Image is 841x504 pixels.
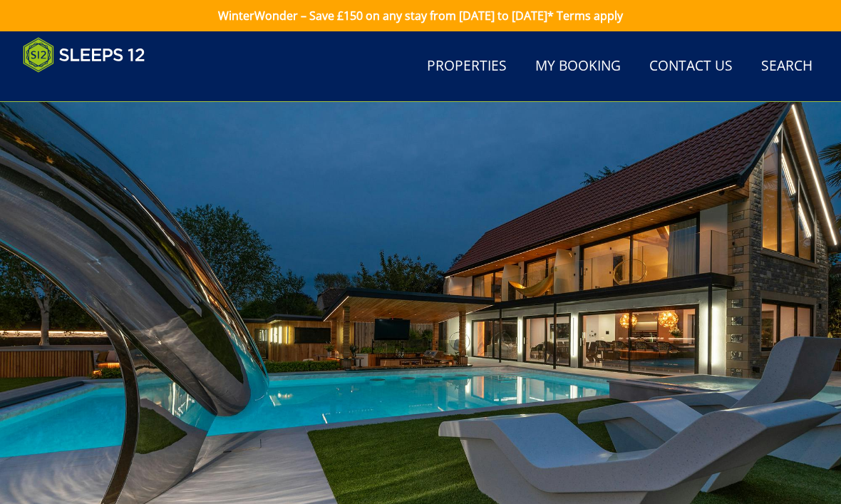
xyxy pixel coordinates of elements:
[421,51,512,83] a: Properties
[23,37,145,73] img: Sleeps 12
[644,51,738,83] a: Contact Us
[755,51,818,83] a: Search
[16,81,165,93] iframe: Customer reviews powered by Trustpilot
[530,51,626,83] a: My Booking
